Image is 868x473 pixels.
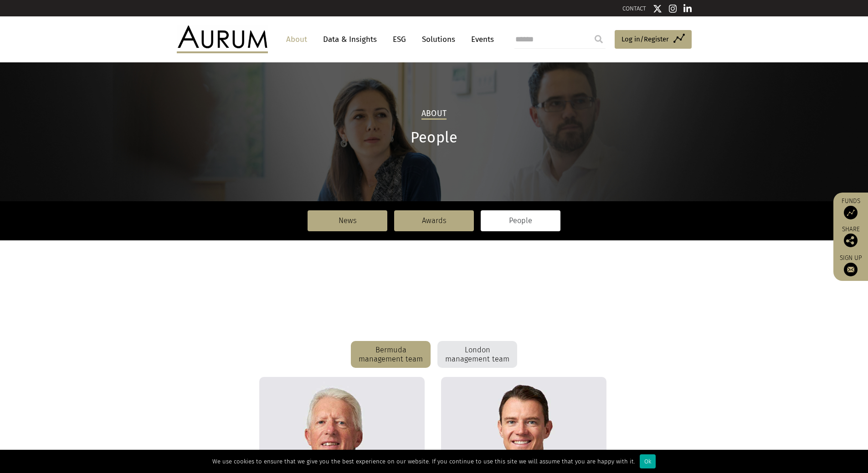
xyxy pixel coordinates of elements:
[177,25,268,53] img: Aurum
[621,34,669,45] span: Log in/Register
[640,454,656,468] div: Ok
[683,4,692,13] img: Linkedin icon
[669,4,677,13] img: Instagram icon
[844,263,858,276] img: Sign up to our newsletter
[421,109,447,120] h2: About
[653,4,662,13] img: Twitter icon
[394,210,474,231] a: Awards
[417,31,460,48] a: Solutions
[844,234,858,247] img: Share this post
[622,5,646,12] a: CONTACT
[177,129,692,147] h1: People
[437,341,517,368] div: London management team
[282,31,312,48] a: About
[318,31,381,48] a: Data & Insights
[838,197,863,219] a: Funds
[844,206,858,219] img: Access Funds
[481,210,560,231] a: People
[838,226,863,247] div: Share
[388,31,411,48] a: ESG
[590,30,608,48] input: Submit
[351,341,431,368] div: Bermuda management team
[838,254,863,276] a: Sign up
[615,30,692,49] a: Log in/Register
[467,31,494,48] a: Events
[308,210,387,231] a: News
